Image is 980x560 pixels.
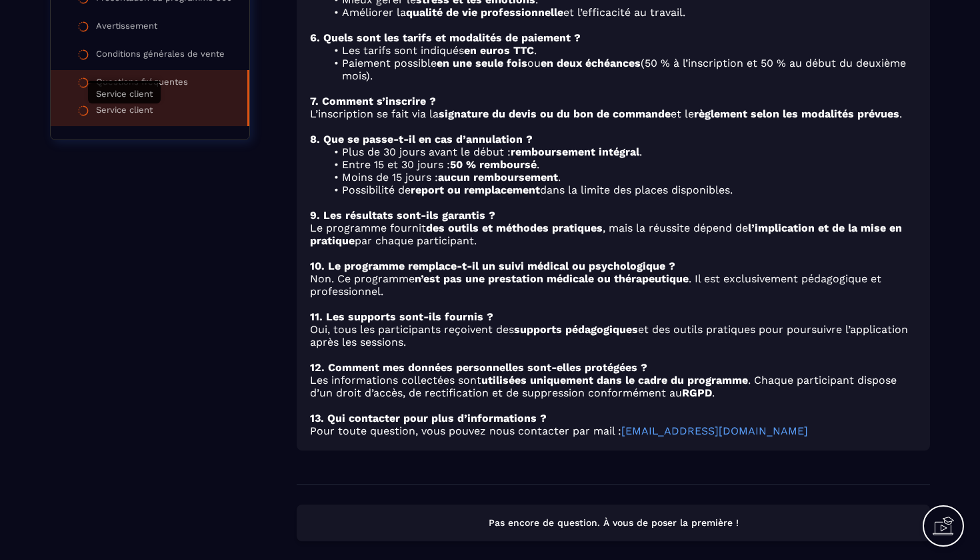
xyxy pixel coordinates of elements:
[415,272,689,285] strong: n’est pas une prestation médicale ou thérapeutique
[682,386,712,399] strong: RGPD
[310,310,493,323] strong: 11. Les supports sont-ils fournis ?
[450,158,537,171] strong: 50 % remboursé
[310,31,581,44] strong: 6. Quels sont les tarifs et modalités de paiement ?
[326,57,917,82] li: Paiement possible ou (50 % à l’inscription et 50 % au début du deuxième mois).
[310,412,547,425] strong: 13. Qui contacter pour plus d’informations ?
[96,49,225,63] div: Conditions générales de vente
[514,323,638,336] strong: supports pédagogiques
[511,146,639,158] strong: remboursement intégral
[310,272,917,298] p: Non. Ce programme . Il est exclusivement pédagogique et professionnel.
[326,171,917,184] li: Moins de 15 jours : .
[439,107,671,120] strong: signature du devis ou du bon de commande
[309,517,918,529] p: Pas encore de question. À vous de poser la première !
[411,184,540,196] strong: report ou remplacement
[310,374,917,399] p: Les informations collectées sont . Chaque participant dispose d’un droit d’accès, de rectificatio...
[694,107,899,120] strong: règlement selon les modalités prévues
[310,323,917,348] p: Oui, tous les participants reçoivent des et des outils pratiques pour poursuivre l’application ap...
[621,425,808,437] a: [EMAIL_ADDRESS][DOMAIN_NAME]
[310,133,533,146] strong: 8. Que se passe-t-il en cas d’annulation ?
[326,6,917,19] li: Améliorer la et l’efficacité au travail.
[326,158,917,171] li: Entre 15 et 30 jours : .
[326,44,917,57] li: Les tarifs sont indiqués .
[310,222,917,247] p: Le programme fournit , mais la réussite dépend de par chaque participant.
[326,146,917,158] li: Plus de 30 jours avant le début : .
[96,21,157,35] div: Avertissement
[310,107,917,120] p: L’inscription se fait via la et le .
[310,361,647,374] strong: 12. Comment mes données personnelles sont-elles protégées ?
[437,57,527,69] strong: en une seule fois
[310,209,495,222] strong: 9. Les résultats sont-ils garantis ?
[481,374,748,386] strong: utilisées uniquement dans le cadre du programme
[541,57,641,69] strong: en deux échéances
[326,184,917,196] li: Possibilité de dans la limite des places disponibles.
[96,105,153,119] div: Service client
[310,425,917,437] p: Pour toute question, vous pouvez nous contacter par mail :
[406,6,563,19] strong: qualité de vie professionnelle
[96,77,188,91] div: Questions fréquentes
[310,95,436,107] strong: 7. Comment s’inscrire ?
[438,171,558,184] strong: aucun remboursement
[96,89,153,99] span: Service client
[464,44,534,57] strong: en euros TTC
[310,260,675,272] strong: 10. Le programme remplace-t-il un suivi médical ou psychologique ?
[426,222,603,234] strong: des outils et méthodes pratiques
[310,222,902,247] strong: l’implication et de la mise en pratique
